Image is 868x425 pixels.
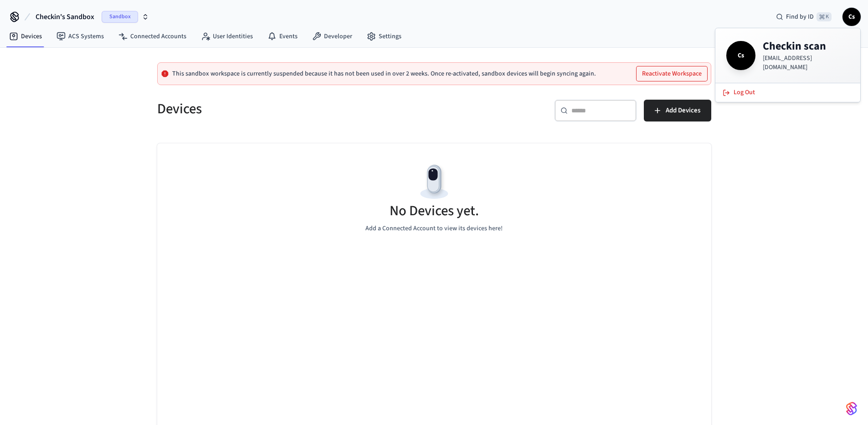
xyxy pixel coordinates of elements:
a: Devices [2,28,49,45]
button: Log Out [717,85,858,100]
span: Cs [728,43,754,68]
span: ⌘ K [817,12,832,21]
span: Checkin's Sandbox [36,11,94,22]
div: Find by ID⌘ K [769,9,839,25]
h5: No Devices yet. [390,202,479,220]
img: SeamLogoGradient.69752ec5.svg [846,401,857,416]
button: Cs [842,8,861,26]
a: Events [260,28,305,45]
a: Developer [305,28,360,45]
a: User Identities [194,28,260,45]
a: Connected Accounts [111,28,194,45]
span: Add Devices [666,105,700,116]
span: Find by ID [786,12,814,21]
a: ACS Systems [49,28,111,45]
p: This sandbox workspace is currently suspended because it has not been used in over 2 weeks. Once ... [172,70,596,77]
button: Add Devices [644,100,711,121]
h4: Checkin scan [763,39,849,54]
img: Devices Empty State [414,162,455,202]
span: Sandbox [102,11,138,23]
p: Add a Connected Account to view its devices here! [365,224,503,233]
h5: Devices [157,100,429,118]
p: [EMAIL_ADDRESS][DOMAIN_NAME] [763,54,849,72]
a: Settings [360,28,409,45]
button: Reactivate Workspace [637,66,707,81]
span: Cs [843,9,860,25]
